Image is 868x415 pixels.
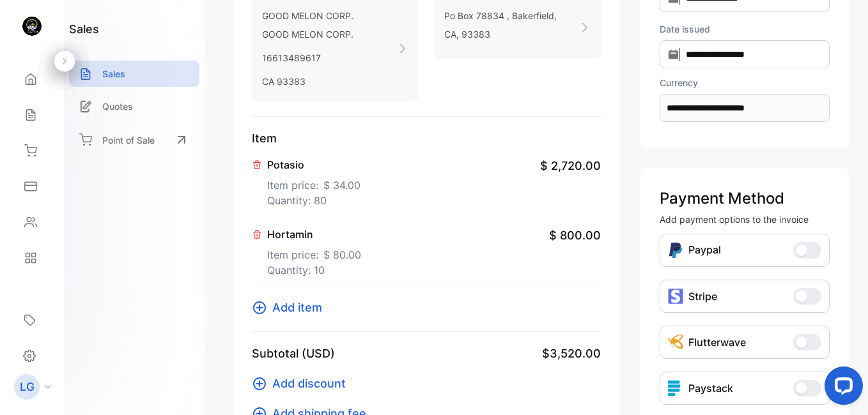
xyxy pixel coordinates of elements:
[688,335,746,350] p: Flutterwave
[267,172,360,193] p: Item price:
[660,213,830,226] p: Add payment options to the invoice
[252,130,601,147] p: Item
[444,25,557,43] p: CA, 93383
[69,93,199,119] a: Quotes
[323,247,361,262] span: $ 80.00
[272,375,346,392] span: Add discount
[668,381,683,396] img: icon
[323,177,360,193] span: $ 34.00
[542,345,601,362] span: $3,520.00
[660,187,830,210] p: Payment Method
[814,361,868,415] iframe: LiveChat chat widget
[272,299,322,316] span: Add item
[102,100,133,113] p: Quotes
[69,20,99,38] h1: sales
[262,72,353,91] p: CA 93383
[252,345,335,362] p: Subtotal (USD)
[267,157,360,172] p: Potasio
[688,242,721,259] p: Paypal
[102,133,155,147] p: Point of Sale
[540,157,601,174] span: $ 2,720.00
[69,61,199,87] a: Sales
[668,335,683,350] img: Icon
[22,17,42,36] img: logo
[668,289,683,304] img: icon
[252,375,353,392] button: Add discount
[660,22,830,36] label: Date issued
[262,25,353,43] p: GOOD MELON CORP.
[688,289,717,304] p: Stripe
[262,49,353,67] p: 16613489617
[69,126,199,154] a: Point of Sale
[252,299,330,316] button: Add item
[267,262,361,278] p: Quantity: 10
[668,242,683,259] img: Icon
[267,193,360,208] p: Quantity: 80
[267,242,361,262] p: Item price:
[444,6,557,25] p: Po Box 78834 , Bakerfield,
[20,379,35,395] p: LG
[267,227,361,242] p: Hortamin
[549,227,601,244] span: $ 800.00
[262,6,353,25] p: GOOD MELON CORP.
[688,381,733,396] p: Paystack
[660,76,830,89] label: Currency
[102,67,125,80] p: Sales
